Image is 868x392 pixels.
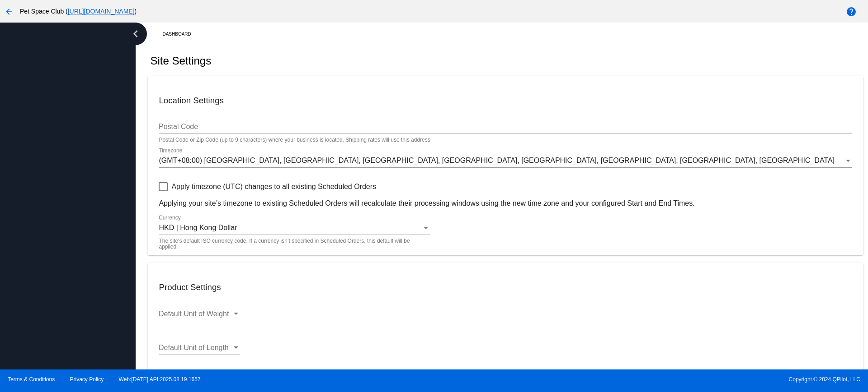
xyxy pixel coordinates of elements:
[159,199,852,208] p: Applying your site’s timezone to existing Scheduled Orders will recalculate their processing wind...
[119,376,201,383] a: Web:[DATE] API:2025.08.19.1657
[159,344,240,352] mat-select: Default Unit of Length
[159,224,237,231] span: HKD | Hong Kong Dollar
[159,310,229,318] span: Default Unit of Weight
[171,181,376,192] span: Apply timezone (UTC) changes to all existing Scheduled Orders
[159,344,229,351] span: Default Unit of Length
[162,27,199,41] a: Dashboard
[442,376,860,383] span: Copyright © 2024 QPilot, LLC
[128,27,143,41] i: chevron_left
[68,8,135,15] a: [URL][DOMAIN_NAME]
[846,6,857,17] mat-icon: help
[4,6,14,17] mat-icon: arrow_back
[159,123,852,131] input: Postal Code
[150,55,211,67] h2: Site Settings
[159,310,240,318] mat-select: Default Unit of Weight
[159,238,425,250] mat-hint: The site's default ISO currency code. If a currency isn’t specified in Scheduled Orders, this def...
[159,157,852,165] mat-select: Timezone
[8,376,55,383] a: Terms & Conditions
[70,376,104,383] a: Privacy Policy
[159,96,852,106] h3: Location Settings
[159,157,835,164] span: (GMT+08:00) [GEOGRAPHIC_DATA], [GEOGRAPHIC_DATA], [GEOGRAPHIC_DATA], [GEOGRAPHIC_DATA], [GEOGRAPH...
[159,224,430,232] mat-select: Currency
[20,8,137,15] span: Pet Space Club ( )
[159,282,852,292] h3: Product Settings
[159,137,432,143] div: Postal Code or Zip Code (up to 9 characters) where your business is located. Shipping rates will ...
